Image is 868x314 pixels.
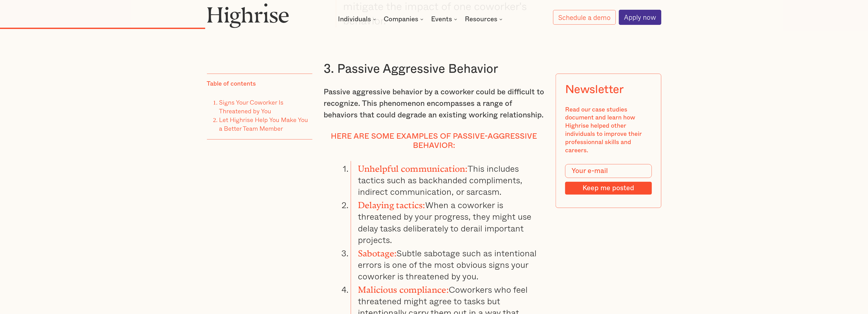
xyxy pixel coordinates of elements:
[358,285,449,290] strong: Malicious compliance:
[351,246,544,282] li: Subtle sabotage such as intentional errors is one of the most obvious signs your coworker is thre...
[324,132,544,150] h4: Here are some examples of passive-aggressive behavior:
[565,83,624,97] div: Newsletter
[465,16,504,22] div: Resources
[384,16,425,22] div: Companies
[219,115,308,133] a: Let Highrise Help You Make You a Better Team Member
[431,16,452,22] div: Events
[351,161,544,197] li: This includes tactics such as backhanded compliments, indirect communication, or sarcasm.
[207,80,256,88] div: Table of contents
[619,10,661,25] a: Apply now
[565,182,652,195] input: Keep me posted
[431,16,459,22] div: Events
[384,16,418,22] div: Companies
[565,164,652,178] input: Your e-mail
[219,98,284,116] a: Signs Your Coworker Is Threatened by You
[338,16,378,22] div: Individuals
[351,197,544,246] li: When a coworker is threatened by your progress, they might use delay tasks deliberately to derail...
[565,164,652,195] form: Modal Form
[465,16,497,22] div: Resources
[324,61,544,77] h3: 3. Passive Aggressive Behavior
[358,164,468,169] strong: Unhelpful communication:
[553,10,616,25] a: Schedule a demo
[565,106,652,155] div: Read our case studies document and learn how Highrise helped other individuals to improve their p...
[207,3,289,28] img: Highrise logo
[324,86,544,121] p: Passive aggressive behavior by a coworker could be difficult to recognize. This phenomenon encomp...
[358,248,397,254] strong: Sabotage:
[358,200,425,206] strong: Delaying tactics:
[338,16,371,22] div: Individuals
